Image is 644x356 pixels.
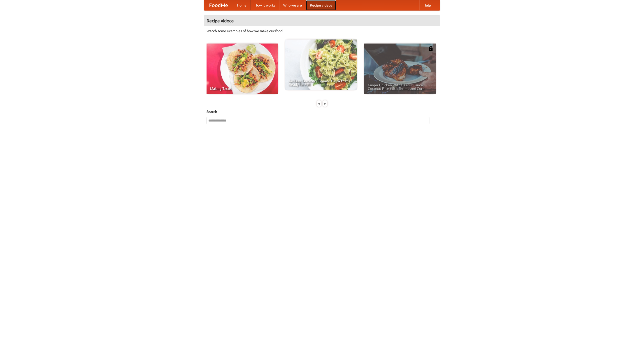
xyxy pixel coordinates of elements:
a: How it works [251,0,279,10]
img: 483408.png [428,46,433,51]
a: Making Tacos [207,44,278,94]
div: » [323,100,327,107]
h5: Search [207,109,437,114]
a: Help [419,0,435,10]
a: Who we are [279,0,306,10]
span: An Easy, Summery Tomato Pasta That's Ready for Fall [289,79,353,86]
h4: Recipe videos [204,16,440,26]
a: An Easy, Summery Tomato Pasta That's Ready for Fall [285,39,357,90]
div: « [317,100,321,107]
a: Home [233,0,251,10]
span: Making Tacos [210,87,274,90]
a: Recipe videos [306,0,336,10]
p: Watch some examples of how we make our food! [207,28,437,33]
a: FoodMe [204,0,233,10]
